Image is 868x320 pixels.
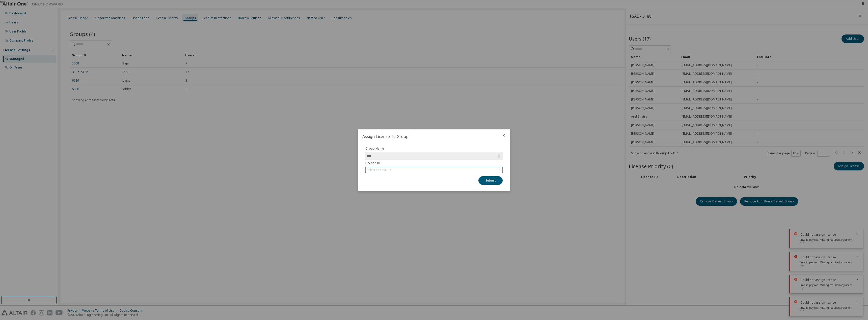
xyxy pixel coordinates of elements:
div: Select License ID [367,168,391,172]
label: License ID [365,161,503,165]
button: close [502,133,506,137]
h2: Assign License To Group [358,129,498,144]
button: Submit [478,176,503,185]
div: Select License ID [366,167,502,173]
label: Group Name [365,147,503,151]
